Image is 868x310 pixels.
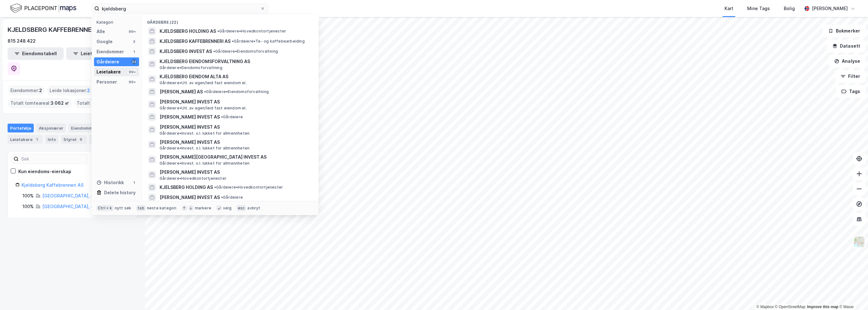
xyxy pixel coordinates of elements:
[8,124,34,132] div: Portefølje
[66,47,122,60] button: Leietakertabell
[160,113,220,121] span: [PERSON_NAME] INVEST AS
[836,280,868,310] iframe: Chat Widget
[87,87,90,94] span: 2
[42,193,106,198] a: [GEOGRAPHIC_DATA], 439/19
[784,5,795,12] div: Bolig
[132,49,137,54] div: 1
[160,176,226,181] span: Gårdeiere • Hovedkontortjenester
[18,168,71,175] div: Kun eiendoms-eierskap
[204,89,206,94] span: •
[97,205,114,211] div: Ctrl + k
[221,195,243,200] span: Gårdeiere
[97,78,117,86] div: Personer
[132,180,137,185] div: 1
[160,38,231,45] span: KJELDSBERG KAFFEBRENNERI AS
[221,114,223,119] span: •
[160,73,311,80] span: KJELDSBERG EIENDOM ALTA AS
[237,205,246,211] div: esc
[160,168,311,176] span: [PERSON_NAME] INVEST AS
[97,38,113,45] div: Google
[128,29,137,34] div: 99+
[160,131,249,136] span: Gårdeiere • Invest. o.l. lukket for allmennheten
[160,80,247,85] span: Gårdeiere • Utl. av egen/leid fast eiendom el.
[213,49,278,54] span: Gårdeiere • Eiendomsforvaltning
[132,59,137,64] div: 22
[147,206,177,211] div: neste kategori
[160,184,213,191] span: KJELSBERG HOLDING AS
[128,69,137,74] div: 99+
[104,189,136,196] div: Delete history
[45,135,58,144] div: Info
[747,5,770,12] div: Mine Tags
[8,47,64,60] button: Eiendomstabell
[136,205,146,211] div: tab
[204,89,269,94] span: Gårdeiere • Eiendomsforvaltning
[128,79,137,85] div: 99+
[142,15,319,26] div: Gårdeiere (22)
[835,70,865,83] button: Filter
[68,124,107,132] div: Eiendommer
[812,5,848,12] div: [PERSON_NAME]
[756,305,774,309] a: Mapbox
[160,161,249,166] span: Gårdeiere • Invest. o.l. lukket for allmennheten
[97,20,139,25] div: Kategori
[160,194,220,201] span: [PERSON_NAME] INVEST AS
[829,55,865,67] button: Analyse
[36,124,66,132] div: Aksjonærer
[214,185,283,190] span: Gårdeiere • Hovedkontortjenester
[232,39,234,44] span: •
[74,98,135,108] div: Totalt byggareal :
[221,114,243,120] span: Gårdeiere
[775,305,806,309] a: OpenStreetMap
[160,146,249,151] span: Gårdeiere • Invest. o.l. lukket for allmennheten
[42,203,125,210] div: ( fester )
[853,236,865,248] img: Z
[89,135,132,144] div: Transaksjoner
[8,25,108,35] div: KJELDSBERG KAFFEBRENNERI AS
[8,98,72,108] div: Totalt tomteareal :
[807,305,838,309] a: Improve this map
[213,49,215,54] span: •
[232,39,305,44] span: Gårdeiere • Te- og kaffebearbeiding
[247,206,260,211] div: avbryt
[99,4,260,13] input: Søk på adresse, matrikkel, gårdeiere, leietakere eller personer
[22,192,34,200] div: 100%
[827,40,865,52] button: Datasett
[42,204,108,209] a: [GEOGRAPHIC_DATA], 439/165
[50,99,69,107] span: 3 062 ㎡
[39,87,42,94] span: 2
[97,28,105,35] div: Alle
[97,58,119,66] div: Gårdeiere
[160,65,222,70] span: Gårdeiere • Eiendomsforvaltning
[42,192,123,200] div: ( fester )
[823,25,865,37] button: Bokmerker
[724,5,733,12] div: Kart
[10,3,76,14] img: logo.f888ab2527a4732fd821a326f86c7f29.svg
[132,39,137,44] div: 3
[47,85,92,96] div: Leide lokasjoner :
[217,29,286,34] span: Gårdeiere • Hovedkontortjenester
[836,280,868,310] div: Kontrollprogram for chat
[195,206,211,211] div: markere
[217,29,219,33] span: •
[8,37,36,45] div: 815 248 422
[21,182,84,188] a: Kjeldsberg Kaffebrenneri AS
[160,123,311,131] span: [PERSON_NAME] INVEST AS
[160,138,311,146] span: [PERSON_NAME] INVEST AS
[214,185,216,190] span: •
[78,136,84,143] div: 6
[836,85,865,98] button: Tags
[160,48,212,55] span: KJELDSBERG INVEST AS
[34,136,40,143] div: 1
[97,68,121,76] div: Leietakere
[221,195,223,200] span: •
[160,153,311,161] span: [PERSON_NAME][GEOGRAPHIC_DATA] INVEST AS
[97,179,124,186] div: Historikk
[19,154,88,164] input: Søk
[223,206,232,211] div: velg
[160,27,216,35] span: KJELDSBERG HOLDING AS
[160,106,247,111] span: Gårdeiere • Utl. av egen/leid fast eiendom el.
[61,135,87,144] div: Styret
[160,98,311,106] span: [PERSON_NAME] INVEST AS
[8,85,44,96] div: Eiendommer :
